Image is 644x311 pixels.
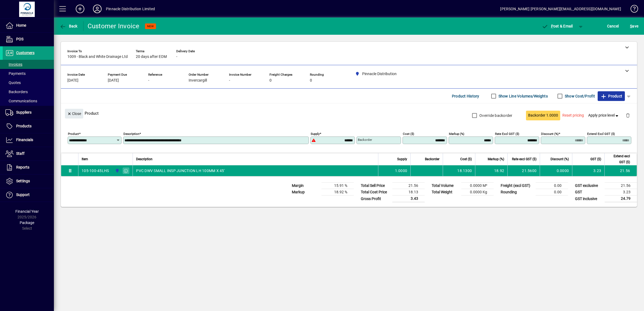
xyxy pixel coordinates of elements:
span: Invoices [5,62,22,67]
span: - [229,78,230,83]
td: 24.79 [605,195,637,202]
div: 21.5600 [511,168,536,173]
label: Override backorder [478,113,513,118]
span: Reset pricing [562,113,584,118]
span: GST ($) [590,156,601,162]
span: Item [82,156,88,162]
td: 0.0000 Kg [461,189,494,195]
mat-label: Description [123,132,139,136]
span: Product [600,92,622,100]
td: Gross Profit [358,195,392,202]
a: Payments [3,69,54,78]
a: Backorders [3,87,54,96]
span: Backorder 1.0000 [528,113,558,118]
td: GST inclusive [572,195,605,202]
span: Customers [16,51,34,55]
span: Reports [16,165,29,169]
td: 0.00 [536,189,568,195]
span: Discount (%) [550,156,569,162]
mat-label: Product [68,132,79,136]
span: Pinnacle Distribution [114,168,120,174]
span: Support [16,193,30,197]
span: - [176,55,177,59]
td: 21.56 [605,183,637,189]
button: Delete [621,109,634,122]
td: 3.23 [605,189,637,195]
a: Knowledge Base [626,1,637,19]
div: [PERSON_NAME] [PERSON_NAME][EMAIL_ADDRESS][DOMAIN_NAME] [500,5,621,13]
span: ave [630,22,638,30]
span: Cost ($) [460,156,472,162]
span: [DATE] [108,78,119,83]
button: Close [65,109,83,118]
span: Financial Year [15,209,39,214]
td: Total Weight [429,189,461,195]
span: Staff [16,151,25,156]
label: Show Cost/Profit [564,93,595,99]
span: - [148,78,149,83]
mat-label: Markup (%) [449,132,464,136]
button: Apply price level [586,111,622,120]
button: Cancel [606,21,620,31]
span: S [630,24,632,28]
span: Payments [5,71,26,76]
span: Quotes [5,81,21,85]
td: Markup [289,189,321,195]
mat-label: Extend excl GST ($) [587,132,615,136]
span: Close [67,109,81,118]
div: Customer Invoice [88,22,140,30]
td: Total Volume [429,183,461,189]
span: Product History [452,92,479,100]
span: Supply [397,156,407,162]
div: 105-100-45LHS [82,168,109,173]
span: PVC DWV SMALL INSP JUNCTION LH 100MM X 45' [136,168,225,173]
span: Communications [5,99,37,103]
td: 0.0000 M³ [461,183,494,189]
span: NEW [147,25,154,28]
span: Settings [16,179,30,183]
app-page-header-button: Back [54,21,84,31]
span: Extend excl GST ($) [608,153,630,165]
label: Show Line Volumes/Weights [497,93,548,99]
a: Quotes [3,78,54,87]
a: Staff [3,147,54,160]
div: Pinnacle Distribution Limited [106,5,155,13]
mat-label: Backorder [358,138,372,142]
span: Cancel [607,22,619,30]
span: Invercargill [189,78,207,83]
button: Save [629,21,640,31]
app-page-header-button: Close [64,111,85,116]
span: 20 days after EOM [136,55,167,59]
mat-label: Cost ($) [403,132,414,136]
td: 21.56 [392,183,425,189]
span: 0 [310,78,312,83]
span: Markup (%) [488,156,504,162]
button: Back [58,21,79,31]
app-page-header-button: Delete [621,113,634,118]
td: GST [572,189,605,195]
span: Description [136,156,153,162]
a: Invoices [3,60,54,69]
span: Suppliers [16,110,32,114]
a: Support [3,188,54,202]
a: Suppliers [3,106,54,119]
div: Product [61,103,637,123]
span: P [551,24,553,28]
button: Post & Email [539,21,576,31]
span: [DATE] [67,78,78,83]
a: Products [3,120,54,133]
td: 21.56 [604,165,637,176]
span: Rate excl GST ($) [512,156,536,162]
td: 18.13 [392,189,425,195]
button: Profile [89,4,106,14]
button: Product [598,91,625,101]
span: 1.0000 [395,168,407,173]
span: ost & Email [542,24,573,28]
td: 3.43 [392,195,425,202]
td: 18.92 % [321,189,354,195]
button: Add [71,4,89,14]
mat-label: Discount (%) [541,132,559,136]
td: Total Cost Price [358,189,392,195]
td: 0.0000 [540,165,572,176]
span: Backorder [425,156,439,162]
